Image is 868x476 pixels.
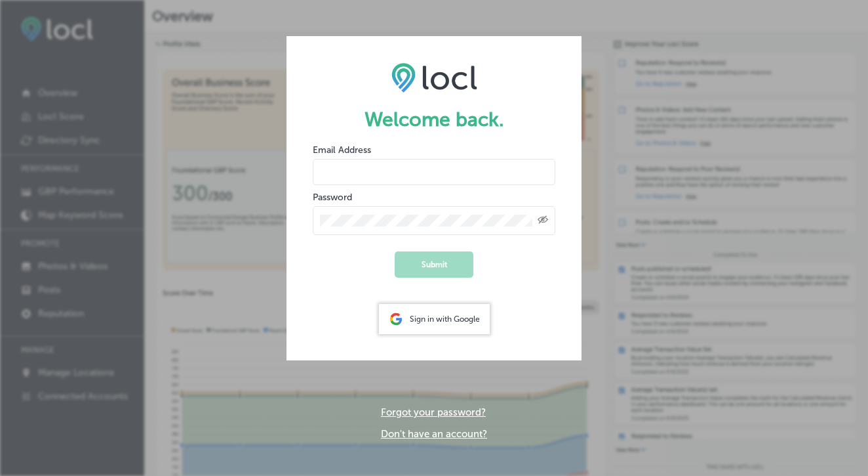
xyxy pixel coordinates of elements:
[381,428,487,440] a: Don't have an account?
[313,192,352,203] label: Password
[379,304,490,334] div: Sign in with Google
[313,144,371,156] label: Email Address
[395,251,473,278] button: Submit
[313,108,555,131] h1: Welcome back.
[538,215,548,227] span: Toggle password visibility
[391,62,477,93] img: LOCL logo
[381,406,486,418] a: Forgot your password?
